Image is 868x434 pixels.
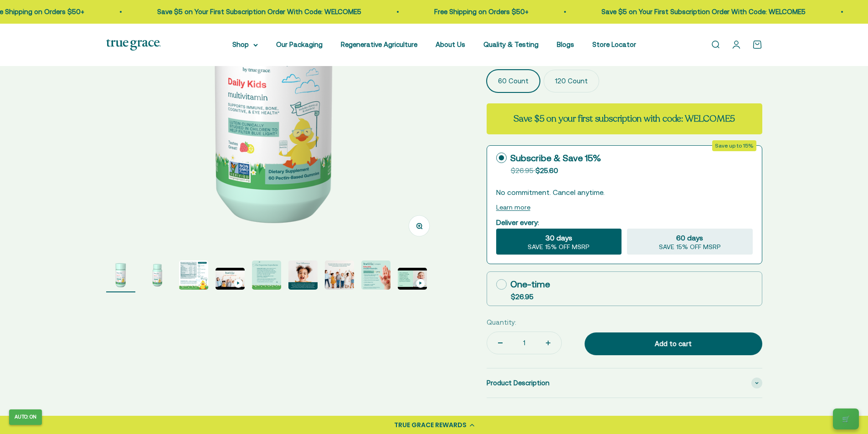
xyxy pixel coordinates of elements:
img: True Littles® Daily Kids Multivitamin [361,260,390,290]
a: Regenerative Agriculture [341,41,417,48]
button: Go to item 8 [361,260,390,292]
button: Decrease quantity [487,332,514,354]
a: Blogs [557,41,574,48]
img: True Littles® Daily Kids Multivitamin [143,260,172,290]
button: Go to item 7 [325,260,354,292]
strong: Save $5 on your first subscription with code: WELCOME5 [514,112,735,125]
summary: Shop [232,39,258,50]
p: Save $5 on Your First Subscription Order With Code: WELCOME5 [578,6,782,17]
a: Store Locator [592,41,636,48]
label: Quantity: [487,317,516,328]
button: Add to cart [585,332,762,355]
div: Add to cart [603,338,744,349]
img: True Littles® Daily Kids Multivitamin [179,260,208,290]
img: True Littles® Daily Kids Multivitamin [288,260,318,290]
button: AUTO: ON [9,409,42,425]
p: Save $5 on Your First Subscription Order With Code: WELCOME5 [134,6,338,17]
div: TRUE GRACE REWARDS [394,420,467,430]
summary: Product Description [487,368,762,398]
button: 🛒 [833,408,859,429]
button: Go to item 3 [179,260,208,292]
span: Product Description [487,378,550,388]
a: Free Shipping on Orders $50+ [411,8,505,15]
img: True Littles® Daily Kids Multivitamin [106,260,135,290]
button: Go to item 4 [216,268,245,292]
button: Go to item 5 [252,260,281,292]
a: Quality & Testing [483,41,539,48]
button: Go to item 2 [143,260,172,292]
button: Increase quantity [535,332,561,354]
img: True Littles® Daily Kids Multivitamin [325,260,354,290]
img: True Littles® Daily Kids Multivitamin [252,260,281,290]
button: Go to item 1 [106,260,135,292]
button: Go to item 9 [398,268,427,292]
a: Our Packaging [276,41,323,48]
button: Go to item 6 [288,260,318,292]
a: About Us [436,41,465,48]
